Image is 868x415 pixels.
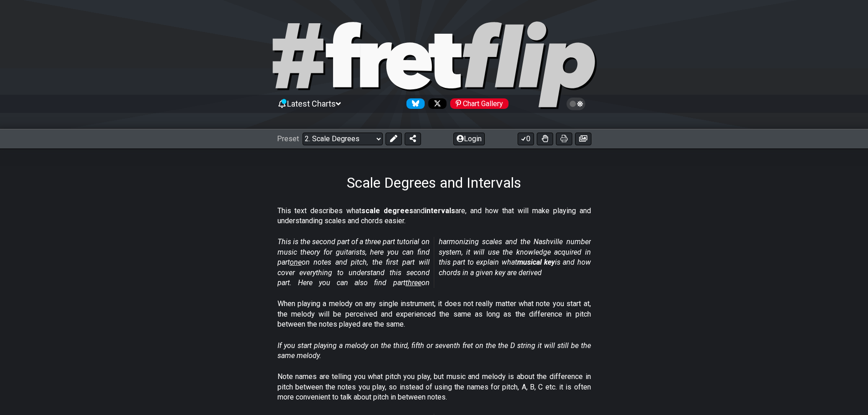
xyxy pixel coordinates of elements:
select: Preset [303,133,383,145]
em: If you start playing a melody on the third, fifth or seventh fret on the the D string it will sti... [277,341,591,360]
div: Chart Gallery [450,98,508,109]
span: Preset [277,134,299,143]
span: Latest Charts [287,99,336,108]
button: Print [556,133,572,145]
strong: intervals [425,206,455,215]
p: Note names are telling you what pitch you play, but music and melody is about the difference in p... [277,372,591,402]
strong: scale degrees [361,206,413,215]
span: Toggle light / dark theme [571,100,581,108]
button: Edit Preset [385,133,402,145]
button: Create image [575,133,591,145]
button: Share Preset [405,133,421,145]
span: one [290,258,302,266]
button: Login [453,133,485,145]
p: This text describes what and are, and how that will make playing and understanding scales and cho... [277,206,591,226]
button: 0 [518,133,534,145]
a: Follow #fretflip at X [425,98,447,109]
em: This is the second part of a three part tutorial on music theory for guitarists, here you can fin... [277,237,591,287]
span: three [406,278,421,287]
h1: Scale Degrees and Intervals [347,174,521,191]
p: When playing a melody on any single instrument, it does not really matter what note you start at,... [277,299,591,329]
button: Toggle Dexterity for all fretkits [537,133,553,145]
a: #fretflip at Pinterest [447,98,508,109]
strong: musical key [517,258,555,266]
a: Follow #fretflip at Bluesky [403,98,425,109]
